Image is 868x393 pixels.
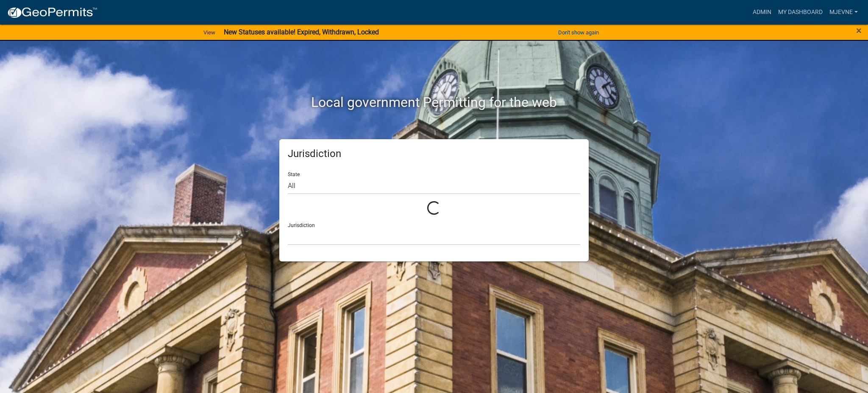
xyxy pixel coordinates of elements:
h5: Jurisdiction [288,148,580,160]
a: MJevne [826,4,861,20]
strong: New Statuses available! Expired, Withdrawn, Locked [224,28,379,36]
button: Close [856,25,862,36]
h2: Local government Permitting for the web [199,94,669,110]
span: × [856,25,862,36]
a: My Dashboard [775,4,826,20]
a: View [200,25,219,39]
button: Don't show again [555,25,602,39]
a: Admin [749,4,775,20]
